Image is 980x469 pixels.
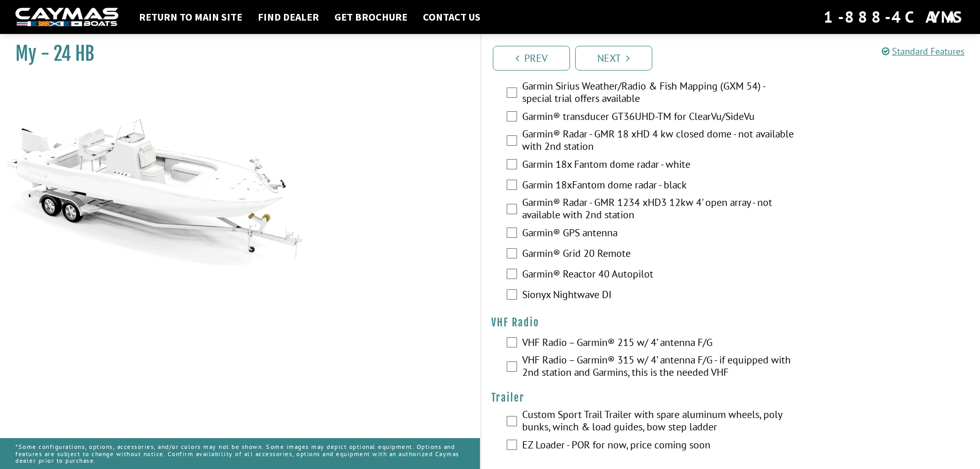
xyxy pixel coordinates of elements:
[493,46,570,71] a: Prev
[15,8,118,27] img: white-logo-c9c8dbefe5ff5ceceb0f0178aa75bf4bb51f6bca0971e226c86eb53dfe498488.png
[491,391,970,404] h4: Trailer
[15,42,454,65] h1: My - 24 HB
[522,110,797,125] label: Garmin® transducer GT36UHD-TM for ClearVu/SideVu
[329,10,413,24] a: Get Brochure
[522,196,797,223] label: Garmin® Radar - GMR 1234 xHD3 12kw 4' open array - not available with 2nd station
[522,80,797,107] label: Garmin Sirius Weather/Radio & Fish Mapping (GXM 54) - special trial offers available
[491,316,970,329] h4: VHF Radio
[522,408,797,436] label: Custom Sport Trail Trailer with spare aluminum wheels, poly bunks, winch & load guides, bow step ...
[522,354,797,381] label: VHF Radio – Garmin® 315 w/ 4’ antenna F/G - if equipped with 2nd station and Garmins, this is the...
[522,227,797,241] label: Garmin® GPS antenna
[522,247,797,262] label: Garmin® Grid 20 Remote
[522,439,797,454] label: EZ Loader - POR for now, price coming soon
[522,336,797,351] label: VHF Radio – Garmin® 215 w/ 4’ antenna F/G
[522,158,797,173] label: Garmin 18x Fantom dome radar - white
[253,10,324,24] a: Find Dealer
[522,179,797,194] label: Garmin 18xFantom dome radar - black
[522,128,797,155] label: Garmin® Radar - GMR 18 xHD 4 kw closed dome - not available with 2nd station
[134,10,247,24] a: Return to main site
[575,46,652,71] a: Next
[15,438,465,469] p: *Some configurations, options, accessories, and/or colors may not be shown. Some images may depic...
[418,10,486,24] a: Contact Us
[522,268,797,283] label: Garmin® Reactor 40 Autopilot
[882,45,965,57] a: Standard Features
[824,6,965,28] div: 1-888-4CAYMAS
[522,288,797,303] label: Sionyx Nightwave DI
